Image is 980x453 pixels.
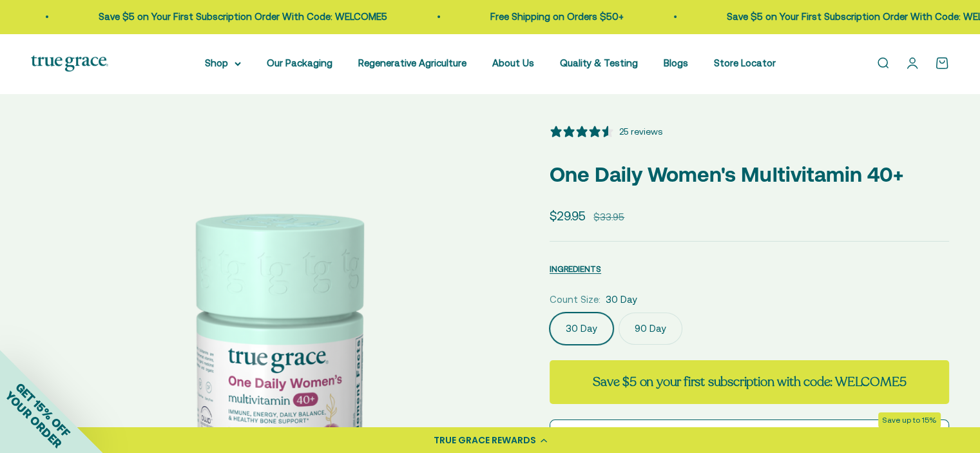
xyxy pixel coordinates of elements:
[560,57,638,68] a: Quality & Testing
[205,55,241,71] summary: Shop
[619,124,662,139] div: 25 reviews
[550,158,949,191] p: One Daily Women's Multivitamin 40+
[267,57,332,68] a: Our Packaging
[593,209,624,225] compare-at-price: $33.95
[488,11,622,22] a: Free Shipping on Orders $50+
[13,380,73,439] span: GET 15% OFF
[550,264,601,274] span: INGREDIENTS
[606,292,637,307] span: 30 Day
[3,389,64,450] span: YOUR ORDER
[434,434,536,447] div: TRUE GRACE REWARDS
[550,261,601,276] button: INGREDIENTS
[550,124,662,139] button: 4.6 stars, 25 ratings
[714,57,776,68] a: Store Locator
[593,373,906,390] strong: Save $5 on your first subscription with code: WELCOME5
[550,206,586,226] sale-price: $29.95
[97,9,385,24] p: Save $5 on Your First Subscription Order With Code: WELCOME5
[550,292,600,307] legend: Count Size:
[492,57,534,68] a: About Us
[358,57,466,68] a: Regenerative Agriculture
[664,57,688,68] a: Blogs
